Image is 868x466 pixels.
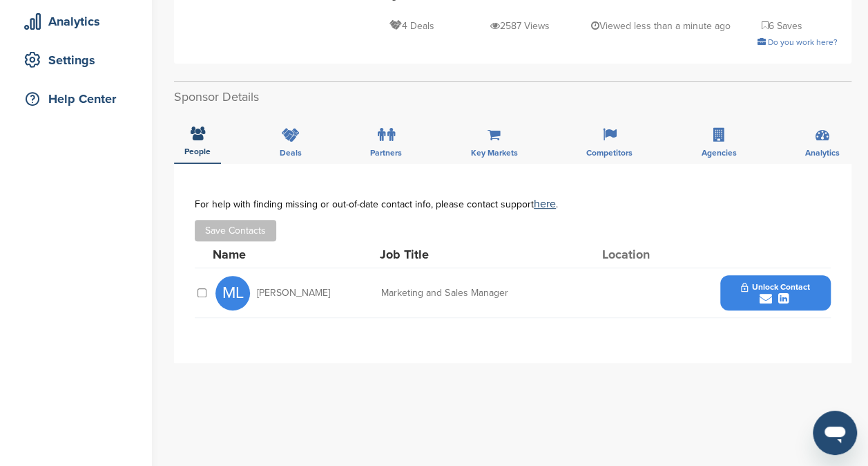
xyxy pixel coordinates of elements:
button: Unlock Contact [724,272,826,314]
a: Do you work here? [758,37,838,47]
span: [PERSON_NAME] [257,288,330,298]
span: Deals [280,149,302,157]
span: Analytics [805,149,840,157]
iframe: Button to launch messaging window [813,411,857,455]
button: Save Contacts [195,220,276,241]
span: Key Markets [471,149,518,157]
a: Analytics [14,6,138,37]
div: Settings [21,48,138,73]
span: Agencies [702,149,737,157]
div: Analytics [21,9,138,34]
div: Marketing and Sales Manager [381,288,588,298]
div: Name [213,248,365,261]
a: Settings [14,44,138,76]
span: ML [215,276,250,310]
div: For help with finding missing or out-of-date contact info, please contact support . [195,198,831,209]
div: Help Center [21,86,138,111]
a: Help Center [14,83,138,115]
a: here [534,197,556,211]
p: 2587 Views [490,17,550,35]
span: Competitors [586,149,633,157]
div: Job Title [380,248,587,261]
p: Viewed less than a minute ago [590,17,730,35]
p: 6 Saves [762,17,802,35]
span: Do you work here? [768,37,838,47]
p: 4 Deals [389,17,434,35]
span: Partners [370,149,402,157]
span: People [184,147,211,156]
span: Unlock Contact [741,282,809,292]
h2: Sponsor Details [174,88,851,106]
div: Location [601,248,705,261]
